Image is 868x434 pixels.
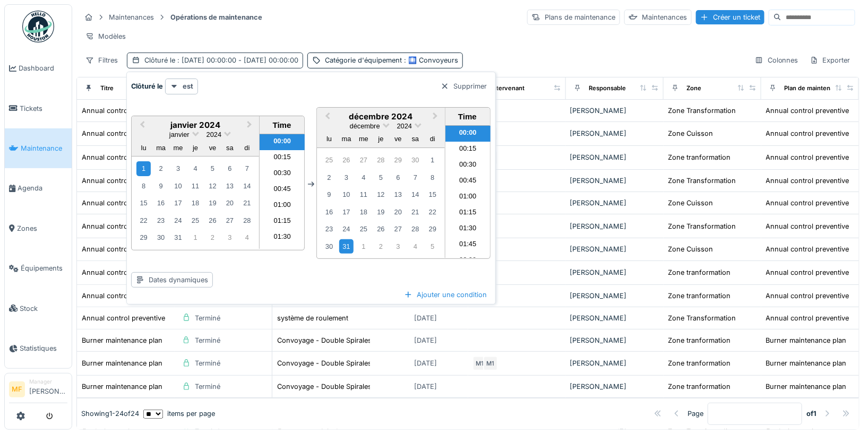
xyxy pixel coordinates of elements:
div: Choose vendredi 6 décembre 2024 [391,170,405,185]
div: Showing 1 - 24 of 24 [81,409,139,419]
div: Choose dimanche 5 janvier 2025 [425,239,440,254]
div: Choose lundi 2 décembre 2024 [322,170,337,185]
strong: Opérations de maintenance [166,12,267,22]
div: Choose dimanche 29 décembre 2024 [425,222,440,236]
div: Dates dynamiques [131,272,213,288]
div: mardi [339,132,354,146]
span: : [DATE] 00:00:00 - [DATE] 00:00:00 [175,56,298,64]
div: Annual control preventive [766,198,849,208]
div: [DATE] [414,358,437,368]
div: mercredi [171,141,185,155]
li: 00:15 [445,142,491,158]
div: dimanche [240,141,254,155]
div: Annual control preventive [766,128,849,138]
div: Choose vendredi 26 janvier 2024 [205,213,220,228]
div: Plans de maintenance [527,10,620,25]
li: 00:00 [260,134,305,150]
strong: Clôturé le [131,81,163,91]
div: Maintenances [109,12,154,22]
div: Intervenant [492,84,525,93]
div: Burner maintenance plan [766,335,847,345]
div: Choose dimanche 28 janvier 2024 [240,213,254,228]
div: Choose mercredi 31 janvier 2024 [171,230,185,245]
h2: décembre 2024 [317,112,444,121]
div: [PERSON_NAME] [570,152,659,162]
div: [PERSON_NAME] [570,291,659,301]
h2: janvier 2024 [132,120,259,130]
div: [DATE] [414,335,437,345]
strong: of 1 [806,409,817,419]
li: 00:30 [445,158,491,173]
div: Zone tranformation [668,381,731,392]
div: mercredi [356,132,371,146]
div: Choose vendredi 29 novembre 2024 [391,153,405,167]
li: 00:45 [260,182,305,198]
div: Choose jeudi 4 janvier 2024 [188,161,202,176]
span: Agenda [18,183,67,193]
div: Annual control preventive [766,291,849,301]
div: [PERSON_NAME] [570,244,659,254]
div: Terminé [195,313,220,323]
div: Exporter [805,53,855,68]
div: Modèles [81,29,131,44]
li: 01:45 [260,246,305,262]
div: Annual control preventive [82,128,165,138]
div: Choose samedi 14 décembre 2024 [408,187,423,202]
div: Choose lundi 23 décembre 2024 [322,222,337,236]
div: Convoyage - Double Spirales [277,358,372,368]
div: Plan de maintenance [785,84,845,93]
span: Dashboard [19,63,67,73]
span: : 🛄 Convoyeurs [402,56,458,64]
div: Annual control preventive [766,152,849,162]
div: Choose lundi 22 janvier 2024 [136,213,151,228]
div: Choose vendredi 3 janvier 2025 [391,239,405,254]
li: 00:15 [260,150,305,166]
div: Convoyage - Double Spirales [277,381,372,392]
li: 01:30 [445,221,491,237]
div: [PERSON_NAME] [570,267,659,277]
div: Choose mardi 30 janvier 2024 [154,230,168,245]
div: Choose lundi 1 janvier 2024 [136,161,151,176]
div: Zone Cuisson [668,128,714,138]
div: Choose dimanche 14 janvier 2024 [240,179,254,193]
div: Maintenances [624,10,692,25]
div: mardi [154,141,168,155]
div: jeudi [188,141,202,155]
div: Annual control preventive [766,267,849,277]
div: Zone tranformation [668,267,731,277]
div: Créer un ticket [696,10,764,24]
div: Annual control preventive [766,244,849,254]
div: Choose vendredi 19 janvier 2024 [205,196,220,210]
div: [DATE] [414,313,437,323]
div: Choose mercredi 27 novembre 2024 [356,153,371,167]
div: Choose mardi 3 décembre 2024 [339,170,354,185]
div: Annual control preventive [82,106,165,116]
div: Choose vendredi 5 janvier 2024 [205,161,220,176]
div: Burner maintenance plan [82,335,162,345]
div: Month décembre, 2024 [321,152,441,255]
div: Annual control preventive [82,244,165,254]
span: décembre [350,122,380,130]
div: Annual control preventive [82,267,165,277]
div: Annual control preventive [766,313,849,323]
div: Choose samedi 13 janvier 2024 [222,179,237,193]
div: Choose mardi 10 décembre 2024 [339,187,354,202]
div: Choose jeudi 5 décembre 2024 [374,170,388,185]
div: Titre [100,84,114,93]
div: Zone Transformation [668,176,736,186]
li: 02:00 [445,253,491,269]
div: M1 [472,356,487,371]
div: Choose dimanche 4 février 2024 [240,230,254,245]
div: Choose vendredi 2 février 2024 [205,230,220,245]
div: [PERSON_NAME] [570,221,659,231]
li: 01:00 [260,198,305,214]
div: Annual control preventive [82,291,165,301]
li: 01:00 [445,189,491,205]
li: [PERSON_NAME] [29,378,67,401]
div: samedi [222,141,237,155]
div: Choose samedi 30 novembre 2024 [408,153,423,167]
div: Choose mardi 26 novembre 2024 [339,153,354,167]
div: Annual control preventive [82,313,165,323]
li: MF [9,381,25,397]
button: Next Month [428,109,445,126]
